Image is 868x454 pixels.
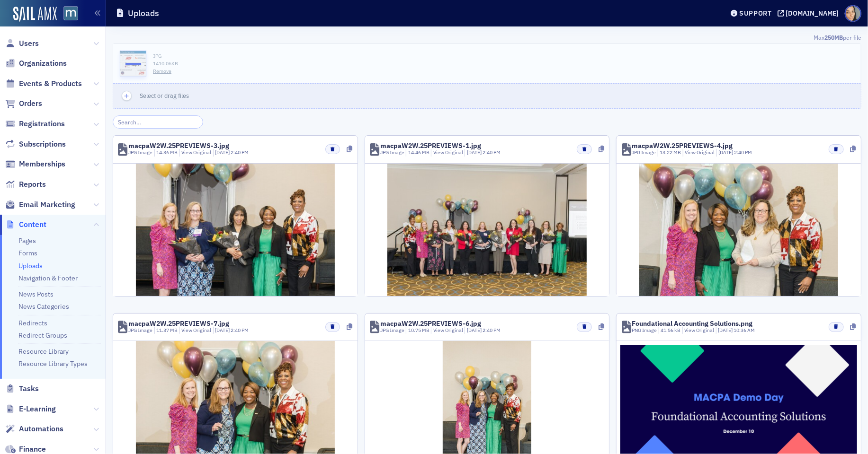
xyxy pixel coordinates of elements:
[18,236,36,245] a: Pages
[128,8,159,19] h1: Uploads
[181,327,211,333] a: View Original
[128,327,152,334] div: JPG Image
[18,249,37,257] a: Forms
[380,142,481,149] div: macpaW2W.25PREVIEWS-1.jpg
[632,142,733,149] div: macpaW2W.25PREVIEWS-4.jpg
[483,327,501,333] span: 2:40 PM
[231,149,249,156] span: 2:40 PM
[19,139,66,149] span: Subscriptions
[19,179,46,190] span: Reports
[19,424,63,434] span: Automations
[113,115,203,129] input: Search…
[5,219,46,230] a: Content
[632,327,657,334] div: PNG Image
[128,142,229,149] div: macpaW2W.25PREVIEWS-3.jpg
[154,149,178,157] div: 14.36 MB
[153,68,171,75] button: Remove
[19,219,46,230] span: Content
[380,149,404,157] div: JPG Image
[215,149,231,156] span: [DATE]
[380,327,404,334] div: JPG Image
[632,149,656,157] div: JPG Image
[19,384,39,394] span: Tasks
[18,347,69,356] a: Resource Library
[718,327,734,333] span: [DATE]
[57,6,78,22] a: View Homepage
[659,327,681,334] div: 41.56 kB
[181,149,211,156] a: View Original
[215,327,231,333] span: [DATE]
[719,149,734,156] span: [DATE]
[632,320,753,327] div: Foundational Accounting Solutions.png
[19,119,65,129] span: Registrations
[18,290,54,298] a: News Posts
[19,404,56,414] span: E-Learning
[113,83,861,109] button: Select or drag files
[5,58,67,69] a: Organizations
[19,200,75,210] span: Email Marketing
[5,424,63,434] a: Automations
[734,149,752,156] span: 2:40 PM
[658,149,681,157] div: 13.22 MB
[19,38,39,49] span: Users
[63,6,78,21] img: SailAMX
[5,98,42,109] a: Orders
[231,327,249,333] span: 2:40 PM
[406,149,430,157] div: 14.46 MB
[19,159,65,169] span: Memberships
[824,34,843,41] span: 250MB
[734,327,755,333] span: 10:36 AM
[5,159,65,169] a: Memberships
[13,7,57,22] img: SailAMX
[5,139,66,149] a: Subscriptions
[5,179,46,190] a: Reports
[113,33,861,44] div: Max per file
[685,327,715,333] a: View Original
[18,262,43,270] a: Uploads
[19,98,42,109] span: Orders
[5,119,65,129] a: Registrations
[140,92,189,99] span: Select or drag files
[128,320,229,327] div: macpaW2W.25PREVIEWS-7.jpg
[154,327,178,334] div: 11.37 MB
[739,9,772,17] div: Support
[128,149,152,157] div: JPG Image
[18,302,69,311] a: News Categories
[433,327,463,333] a: View Original
[5,79,82,89] a: Events & Products
[5,384,39,394] a: Tasks
[380,320,481,327] div: macpaW2W.25PREVIEWS-6.jpg
[153,52,861,60] div: JPG
[18,319,47,327] a: Redirects
[786,9,839,17] div: [DOMAIN_NAME]
[467,327,483,333] span: [DATE]
[18,331,67,340] a: Redirect Groups
[153,60,861,68] div: 1410.06 KB
[19,79,82,89] span: Events & Products
[845,5,861,22] span: Profile
[685,149,715,156] a: View Original
[778,10,842,17] button: [DOMAIN_NAME]
[406,327,430,334] div: 10.75 MB
[5,38,39,49] a: Users
[433,149,463,156] a: View Original
[5,200,75,210] a: Email Marketing
[18,274,78,282] a: Navigation & Footer
[19,58,67,69] span: Organizations
[483,149,501,156] span: 2:40 PM
[5,404,56,414] a: E-Learning
[467,149,483,156] span: [DATE]
[18,359,88,368] a: Resource Library Types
